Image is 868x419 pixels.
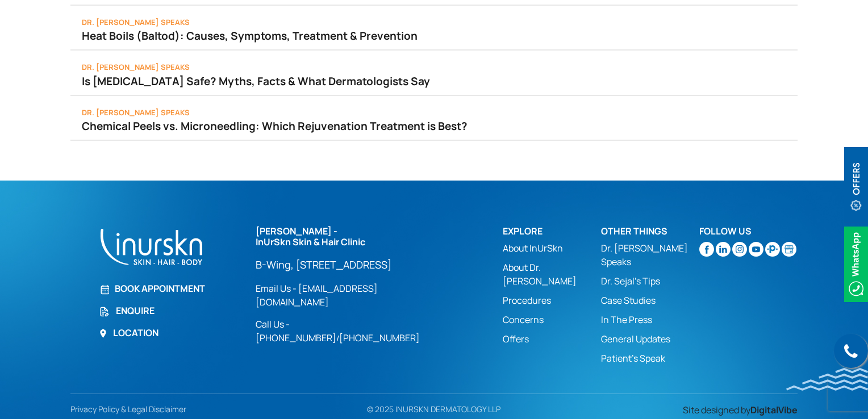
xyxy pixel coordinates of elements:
a: In The Press [601,313,699,326]
div: / [256,226,489,345]
img: Whatsappicon [844,227,868,302]
span: Dr. [PERSON_NAME] Speaks [82,107,190,118]
img: Enquire [99,306,110,317]
img: instagram [732,242,747,257]
a: Dr. Sejal's Tips [601,274,699,288]
a: Chemical Peels vs. Microneedling: Which Rejuvenation Treatment is Best? [82,118,786,134]
a: Offers [503,332,601,346]
h2: Follow Us [699,226,798,237]
a: Dr. [PERSON_NAME] Speaks [601,241,699,269]
img: inurskn-footer-logo [99,226,204,267]
img: Skin-and-Hair-Clinic [782,242,796,257]
a: Enquire [99,304,242,317]
img: up-blue-arrow.svg [845,399,854,408]
img: youtube [749,242,763,257]
a: Procedures [503,294,601,307]
span: DigitalVibe [750,404,798,416]
img: sejal-saheta-dermatologist [765,242,780,257]
img: offerBt [844,147,868,223]
a: About Dr. [PERSON_NAME] [503,261,601,288]
span: Dr. [PERSON_NAME] Speaks [82,17,190,27]
a: Concerns [503,313,601,326]
img: facebook [699,242,714,257]
img: linkedin [716,242,731,257]
a: Email Us - [EMAIL_ADDRESS][DOMAIN_NAME] [256,282,444,309]
a: Privacy Policy & Legal Disclaimer [70,404,192,414]
a: Heat Boils (Baltod): Causes, Symptoms, Treatment & Prevention [82,28,786,44]
h2: [PERSON_NAME] - InUrSkn Skin & Hair Clinic [256,226,444,248]
a: Case Studies [601,294,699,307]
img: Location [99,329,107,338]
img: Book Appointment [99,284,109,295]
span: Dr. [PERSON_NAME] Speaks [82,62,190,72]
div: Site designed by [557,403,804,417]
img: bluewave [786,368,868,391]
a: Location [99,326,242,340]
a: Is [MEDICAL_DATA] Safe? Myths, Facts & What Dermatologists Say [82,73,786,89]
div: © 2025 INURSKN DERMATOLOGY LLP [318,403,551,415]
a: Whatsappicon [844,257,868,270]
h2: Other Things [601,226,699,237]
a: General Updates [601,332,699,346]
a: B-Wing, [STREET_ADDRESS] [256,258,444,271]
a: About InUrSkn [503,241,601,255]
a: Book Appointment [99,282,242,295]
h2: Explore [503,226,601,237]
a: Call Us - [PHONE_NUMBER] [256,318,336,344]
a: [PHONE_NUMBER] [339,332,420,344]
a: Patient’s Speak [601,351,699,365]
